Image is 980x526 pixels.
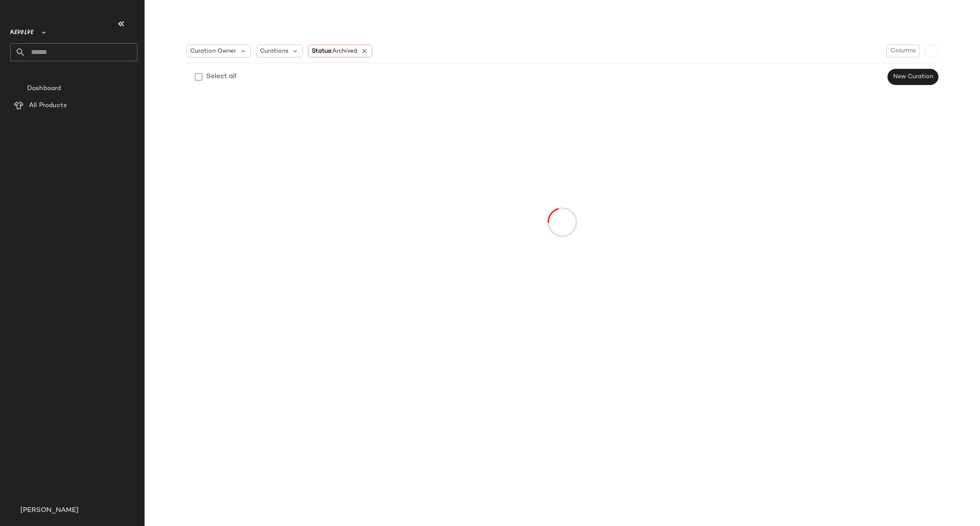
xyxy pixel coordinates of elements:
span: Dashboard [27,84,61,93]
span: Curation Owner [190,47,236,56]
span: Revolve [10,23,34,38]
span: All Products [29,101,67,110]
span: New Curation [893,74,933,80]
span: Archived [332,48,357,54]
button: New Curation [888,69,938,85]
span: [PERSON_NAME] [20,506,79,516]
div: Select all [206,72,236,82]
span: Status: [312,47,357,56]
span: Curations [260,47,288,56]
span: Columns [890,48,916,54]
button: Columns [886,45,920,57]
